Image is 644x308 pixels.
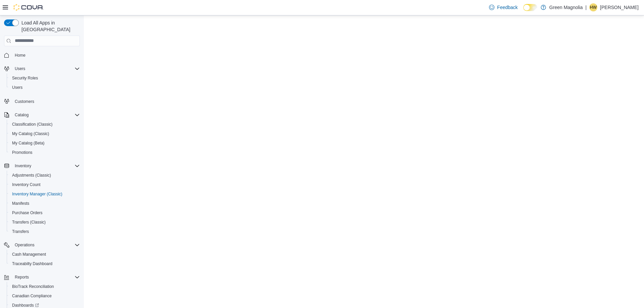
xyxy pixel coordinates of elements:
[12,261,52,266] span: Traceabilty Dashboard
[9,283,57,291] a: BioTrack Reconciliation
[9,148,80,157] span: Promotions
[9,139,80,147] span: My Catalog (Beta)
[9,250,80,258] span: Cash Management
[9,120,80,128] span: Classification (Classic)
[9,171,80,179] span: Adjustments (Classic)
[600,3,639,11] p: [PERSON_NAME]
[7,291,83,301] button: Canadian Compliance
[523,11,524,11] span: Dark Mode
[9,218,48,226] a: Transfers (Classic)
[12,85,22,90] span: Users
[7,227,83,236] button: Transfers
[12,111,31,119] button: Catalog
[9,199,80,207] span: Manifests
[9,181,80,189] span: Inventory Count
[549,3,583,11] p: Green Magnolia
[1,96,83,106] button: Customers
[7,250,83,259] button: Cash Management
[7,83,83,92] button: Users
[13,4,44,11] img: Cova
[12,229,29,234] span: Transfers
[12,150,33,155] span: Promotions
[12,111,80,119] span: Catalog
[7,138,83,148] button: My Catalog (Beta)
[9,190,80,198] span: Inventory Manager (Classic)
[497,4,518,11] span: Feedback
[12,284,54,289] span: BioTrack Reconciliation
[9,130,52,138] a: My Catalog (Classic)
[7,199,83,208] button: Manifests
[523,4,537,11] input: Dark Mode
[1,272,83,282] button: Reports
[9,83,25,91] a: Users
[1,50,83,60] button: Home
[9,250,49,258] a: Cash Management
[9,228,32,236] a: Transfers
[589,3,597,11] div: Heather Wheeler
[9,218,80,226] span: Transfers (Classic)
[1,64,83,73] button: Users
[9,83,80,91] span: Users
[9,292,54,300] a: Canadian Compliance
[12,131,49,136] span: My Catalog (Classic)
[7,218,83,227] button: Transfers (Classic)
[9,209,80,217] span: Purchase Orders
[12,65,28,73] button: Users
[19,19,80,33] span: Load All Apps in [GEOGRAPHIC_DATA]
[15,53,25,58] span: Home
[15,112,29,118] span: Catalog
[9,74,41,82] a: Security Roles
[7,189,83,199] button: Inventory Manager (Classic)
[590,3,597,11] span: HW
[12,97,80,105] span: Customers
[15,66,25,71] span: Users
[7,120,83,129] button: Classification (Classic)
[12,273,80,281] span: Reports
[7,171,83,180] button: Adjustments (Classic)
[585,3,587,11] p: |
[12,98,37,106] a: Customers
[15,274,29,280] span: Reports
[7,73,83,83] button: Security Roles
[9,181,43,189] a: Inventory Count
[12,173,51,178] span: Adjustments (Classic)
[9,199,32,207] a: Manifests
[9,74,80,82] span: Security Roles
[12,241,80,249] span: Operations
[7,208,83,218] button: Purchase Orders
[7,129,83,138] button: My Catalog (Classic)
[9,130,80,138] span: My Catalog (Classic)
[12,75,38,81] span: Security Roles
[12,122,53,127] span: Classification (Classic)
[12,191,62,197] span: Inventory Manager (Classic)
[9,260,80,268] span: Traceabilty Dashboard
[12,51,80,59] span: Home
[12,273,32,281] button: Reports
[15,242,35,248] span: Operations
[7,148,83,157] button: Promotions
[12,162,34,170] button: Inventory
[12,140,45,146] span: My Catalog (Beta)
[9,139,47,147] a: My Catalog (Beta)
[12,65,80,73] span: Users
[486,1,520,14] a: Feedback
[7,259,83,268] button: Traceabilty Dashboard
[7,180,83,189] button: Inventory Count
[12,220,46,225] span: Transfers (Classic)
[12,201,29,206] span: Manifests
[9,148,35,157] a: Promotions
[9,228,80,236] span: Transfers
[1,240,83,250] button: Operations
[9,260,55,268] a: Traceabilty Dashboard
[12,182,41,187] span: Inventory Count
[9,190,65,198] a: Inventory Manager (Classic)
[12,303,39,308] span: Dashboards
[12,210,43,215] span: Purchase Orders
[12,241,37,249] button: Operations
[12,252,46,257] span: Cash Management
[9,292,80,300] span: Canadian Compliance
[9,171,54,179] a: Adjustments (Classic)
[7,282,83,291] button: BioTrack Reconciliation
[9,120,55,128] a: Classification (Classic)
[12,293,52,299] span: Canadian Compliance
